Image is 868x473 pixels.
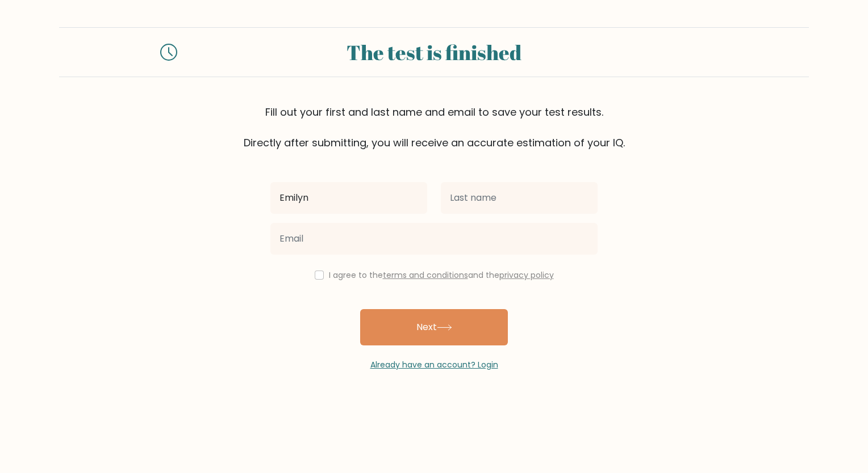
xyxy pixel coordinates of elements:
button: Next [360,309,508,345]
input: Last name [441,182,598,214]
div: Fill out your first and last name and email to save your test results. Directly after submitting,... [59,104,809,150]
input: First name [270,182,427,214]
a: terms and conditions [383,269,468,281]
a: Already have an account? Login [370,359,498,370]
input: Email [270,223,598,255]
label: I agree to the and the [329,269,554,281]
a: privacy policy [499,269,554,281]
div: The test is finished [191,37,677,67]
